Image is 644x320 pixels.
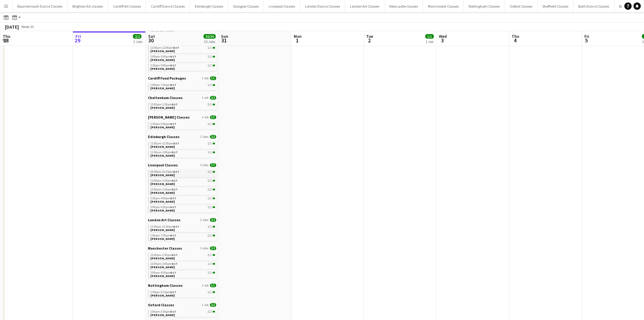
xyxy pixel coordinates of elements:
[151,122,215,129] a: 1:30pm-3:00pmBST1/1[PERSON_NAME]
[213,226,215,228] span: 1/1
[213,171,215,173] span: 1/1
[75,37,81,44] span: 29
[208,234,212,237] span: 2/2
[345,0,384,12] button: London Art Classes
[151,179,178,182] span: 12:00pm-1:30pm
[151,150,215,157] a: 11:30am-1:00pmBST1/1[PERSON_NAME]
[20,24,35,29] span: Week 35
[172,179,178,183] span: BST
[173,141,180,145] span: BST
[148,95,216,100] a: Cheltenham Classes1 Job2/2
[221,34,228,39] span: Sun
[133,39,143,44] div: 2 Jobs
[170,310,177,314] span: BST
[151,55,215,62] a: 1:00pm-3:00pmBST1/1[PERSON_NAME]
[294,34,302,39] span: Mon
[210,247,216,250] span: 3/3
[170,233,177,237] span: BST
[201,247,209,250] span: 3 Jobs
[151,233,215,240] a: 6:00pm-7:30pmBST2/2[PERSON_NAME]
[147,37,155,44] span: 30
[170,271,177,275] span: BST
[151,86,175,90] span: David Arnold
[148,246,182,251] span: Manchester Classes
[148,76,216,95] div: Cardiff Food Packages1 Job1/16:00pm-7:30pmBST1/1[PERSON_NAME]
[213,189,215,190] span: 2/2
[151,200,175,204] span: Remi Mckenzie
[148,303,174,307] span: Oxford Classes
[538,0,574,12] button: Sheffield Classes
[201,218,209,222] span: 2 Jobs
[148,163,216,167] a: Liverpool Classes5 Jobs7/7
[423,0,464,12] button: Manchester Classes
[151,102,215,109] a: 12:00pm-1:30pmBST2/2[PERSON_NAME]
[208,271,212,274] span: 1/1
[151,290,215,297] a: 3:45pm-5:15pmBST1/1[PERSON_NAME]
[210,96,216,100] span: 2/2
[151,125,175,129] span: Jade Wallace
[170,290,177,294] span: BST
[148,283,183,288] span: Nottingham Classes
[151,187,215,194] a: 12:00pm-1:30pmBST2/2[PERSON_NAME]
[264,0,300,12] button: Liverpool Classes
[170,63,177,67] span: BST
[213,272,215,274] span: 1/1
[151,58,175,62] span: Brioney Morgan
[151,182,175,186] span: Chloe-Leigh Thomas
[148,115,190,119] span: Chester Classes
[208,206,212,209] span: 1/1
[208,55,212,58] span: 1/1
[366,37,373,44] span: 2
[151,173,175,177] span: Charlotte Blackwell
[151,197,177,200] span: 2:30pm-4:00pm
[293,37,302,44] span: 1
[148,134,216,163] div: Edinburgh Classes2 Jobs2/211:00am-12:30pmBST1/1[PERSON_NAME]11:30am-1:00pmBST1/1[PERSON_NAME]
[204,39,215,44] div: 25 Jobs
[151,205,215,212] a: 3:00pm-4:30pmBST1/1[PERSON_NAME]
[213,104,215,105] span: 2/2
[384,0,423,12] button: Newcastle Classes
[213,56,215,58] span: 1/1
[151,55,177,58] span: 1:00pm-3:00pm
[204,34,216,39] span: 30/30
[511,37,520,44] span: 4
[68,0,108,12] button: Brighton Art classes
[151,237,175,241] span: Rhys French
[151,196,215,203] a: 2:30pm-4:00pmBST1/1[PERSON_NAME]
[208,142,212,145] span: 1/1
[208,151,212,154] span: 1/1
[208,123,212,126] span: 1/1
[173,170,180,174] span: BST
[151,49,175,53] span: Casey Niblett
[208,84,212,87] span: 1/1
[201,163,209,167] span: 5 Jobs
[148,95,216,115] div: Cheltenham Classes1 Job2/212:00pm-1:30pmBST2/2[PERSON_NAME]
[172,102,178,106] span: BST
[202,116,209,119] span: 1 Job
[425,34,434,39] span: 1/1
[208,262,212,265] span: 1/1
[151,291,177,294] span: 3:45pm-5:15pm
[202,76,209,80] span: 1 Job
[148,218,216,222] a: London Art Classes2 Jobs3/3
[151,141,215,148] a: 11:00am-12:30pmBST1/1[PERSON_NAME]
[574,0,614,12] button: Bath Dance Classes
[148,76,186,80] span: Cardiff Food Packages
[172,262,178,266] span: BST
[213,47,215,49] span: 1/1
[170,55,177,59] span: BST
[151,262,178,265] span: 12:00pm-2:00pm
[151,310,177,313] span: 2:00pm-3:30pm
[210,116,216,119] span: 1/1
[151,84,177,87] span: 6:00pm-7:30pm
[148,134,180,139] span: Edinburgh Classes
[151,123,177,126] span: 1:30pm-3:00pm
[210,135,216,139] span: 2/2
[170,83,177,87] span: BST
[173,46,180,50] span: BST
[213,180,215,182] span: 2/2
[151,179,215,186] a: 12:00pm-1:30pmBST2/2[PERSON_NAME]
[151,313,175,317] span: George Smith
[512,34,520,39] span: Thu
[151,271,215,278] a: 3:00pm-4:30pmBST1/1[PERSON_NAME]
